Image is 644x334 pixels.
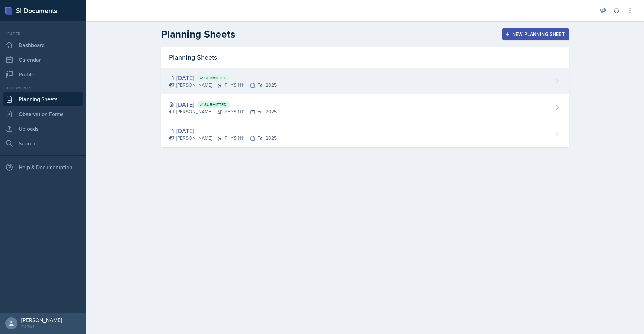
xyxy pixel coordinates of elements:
div: GCSU [21,323,62,330]
div: [PERSON_NAME] [21,317,62,323]
a: Dashboard [3,38,83,52]
a: Calendar [3,53,83,66]
div: Planning Sheets [161,47,569,68]
h2: Planning Sheets [161,28,235,40]
a: Search [3,137,83,150]
a: Profile [3,68,83,81]
a: [DATE] Submitted [PERSON_NAME]PHYS 1111Fall 2025 [161,68,569,94]
a: Planning Sheets [3,92,83,106]
span: Submitted [204,75,227,81]
a: [DATE] [PERSON_NAME]PHYS 1111Fall 2025 [161,121,569,147]
a: Uploads [3,122,83,135]
div: [PERSON_NAME] PHYS 1111 Fall 2025 [169,82,277,89]
span: Submitted [204,102,227,107]
a: [DATE] Submitted [PERSON_NAME]PHYS 1111Fall 2025 [161,94,569,121]
div: Leader [3,31,83,37]
div: [DATE] [169,126,277,135]
button: New Planning Sheet [502,28,569,40]
div: Help & Documentation [3,160,83,174]
div: Documents [3,85,83,91]
div: [DATE] [169,73,277,82]
div: [PERSON_NAME] PHYS 1111 Fall 2025 [169,108,277,115]
div: [PERSON_NAME] PHYS 1111 Fall 2025 [169,135,277,142]
div: New Planning Sheet [507,31,565,37]
a: Observation Forms [3,107,83,121]
div: [DATE] [169,100,277,109]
